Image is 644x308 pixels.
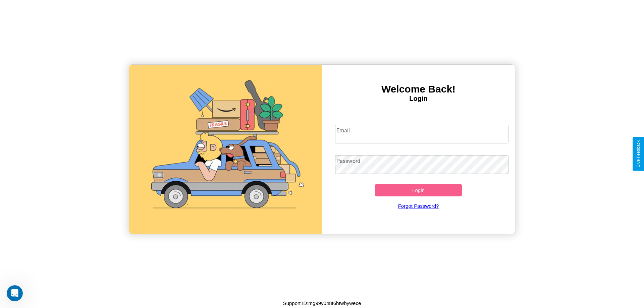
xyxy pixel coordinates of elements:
a: Forgot Password? [332,196,505,215]
p: Support ID: mg99y048t6htwbywece [283,299,361,308]
h4: Login [322,95,515,103]
iframe: Intercom live chat [7,285,23,301]
div: Give Feedback [636,140,641,168]
button: Login [375,184,462,196]
img: gif [129,65,322,234]
h3: Welcome Back! [322,83,515,95]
